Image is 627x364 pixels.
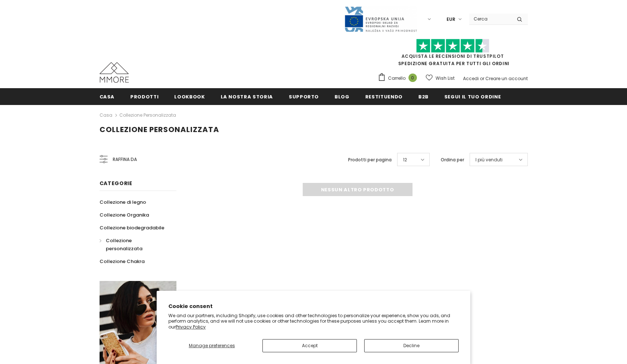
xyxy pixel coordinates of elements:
a: Collezione Organika [100,209,149,221]
a: Collezione personalizzata [100,234,168,255]
h2: Cookie consent [168,303,459,310]
span: I più venduti [475,156,503,164]
button: Manage preferences [168,339,255,352]
a: Restituendo [365,88,403,105]
span: SPEDIZIONE GRATUITA PER TUTTI GLI ORDINI [378,42,528,67]
img: Javni Razpis [344,6,417,33]
span: Collezione biodegradabile [100,224,164,231]
span: Collezione di legno [100,199,146,206]
span: Blog [335,93,350,100]
span: EUR [447,16,455,23]
button: Accept [262,339,357,352]
a: Segui il tuo ordine [444,88,501,105]
a: Privacy Policy [176,324,206,330]
input: Search Site [469,14,511,24]
span: 12 [403,156,407,164]
a: Creare un account [485,75,528,82]
a: Casa [100,88,115,105]
span: Collezione personalizzata [100,124,219,135]
span: Casa [100,93,115,100]
span: Manage preferences [189,342,235,349]
span: Collezione Chakra [100,258,145,265]
span: Raffina da [113,155,137,164]
a: supporto [289,88,319,105]
a: B2B [418,88,429,105]
a: Prodotti [130,88,158,105]
a: Blog [335,88,350,105]
a: Collezione biodegradabile [100,221,164,234]
a: Acquista le recensioni di TrustPilot [402,53,504,59]
span: Categorie [100,180,133,187]
a: Javni Razpis [344,16,417,22]
a: Collezione personalizzata [119,112,176,118]
a: Wish List [426,72,455,85]
button: Decline [364,339,459,352]
a: Casa [100,111,112,120]
span: Wish List [436,75,455,82]
p: We and our partners, including Shopify, use cookies and other technologies to personalize your ex... [168,313,459,330]
span: Lookbook [174,93,205,100]
span: Collezione Organika [100,211,149,218]
a: Carrello 0 [378,73,421,84]
label: Prodotti per pagina [348,156,392,164]
span: Collezione personalizzata [106,237,142,252]
a: Collezione Chakra [100,255,145,268]
span: Restituendo [365,93,403,100]
span: 0 [408,74,417,82]
span: Prodotti [130,93,158,100]
span: or [480,75,484,82]
label: Ordina per [441,156,464,164]
span: La nostra storia [221,93,273,100]
a: Collezione di legno [100,196,146,209]
span: supporto [289,93,319,100]
span: Carrello [388,75,406,82]
a: Lookbook [174,88,205,105]
a: La nostra storia [221,88,273,105]
img: Casi MMORE [100,62,129,83]
img: Fidati di Pilot Stars [416,39,489,53]
span: B2B [418,93,429,100]
span: Segui il tuo ordine [444,93,501,100]
a: Accedi [463,75,479,82]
